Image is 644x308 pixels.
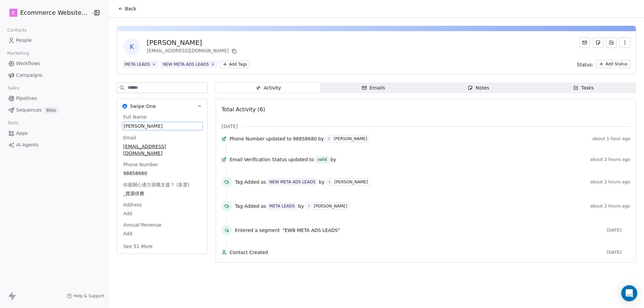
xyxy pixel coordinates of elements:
[573,84,594,91] div: Tasks
[621,285,637,301] div: Open Intercom Messenger
[235,227,280,234] span: Entered a segment
[5,93,103,104] a: Pipelines
[330,156,336,163] span: by
[5,139,103,150] a: AI Agents
[5,58,103,69] a: Workflows
[328,136,329,141] div: I
[124,39,140,55] span: K
[309,203,310,209] div: I
[117,99,207,114] button: Swipe OneSwipe One
[124,61,150,67] div: META LEADS
[590,203,630,209] span: about 2 hours ago
[20,8,89,17] span: Ecommerce Website Builder
[122,181,191,188] span: 你最關心邊方面嘅支援？ (多選)
[122,114,148,120] span: Full Name
[130,103,156,110] span: Swipe One
[221,123,238,130] span: [DATE]
[607,228,630,233] span: [DATE]
[122,134,138,141] span: Email
[266,135,291,142] span: updated to
[125,5,136,12] span: Back
[16,107,42,114] span: Sequences
[16,130,28,137] span: Apps
[44,107,58,114] span: Beta
[319,179,324,185] span: by
[317,156,327,163] div: valid
[229,249,604,256] span: Contact Created
[4,25,30,35] span: Contacts
[122,104,127,109] img: Swipe One
[123,190,201,197] span: _貨源供應
[67,293,104,299] a: Help & Support
[229,135,264,142] span: Phone Number
[5,35,103,46] a: People
[577,61,593,68] span: Status:
[314,204,347,208] div: [PERSON_NAME]
[220,61,250,68] button: Add Tags
[16,95,37,102] span: Pipelines
[590,157,630,162] span: about 2 hours ago
[592,136,630,141] span: about 1 hour ago
[147,47,238,55] div: [EMAIL_ADDRESS][DOMAIN_NAME]
[468,84,489,91] div: Notes
[123,210,201,217] span: Add
[269,179,315,185] div: NEW META ADS LEADS
[12,9,15,16] span: E
[5,83,22,93] span: Sales
[16,37,32,44] span: People
[334,180,368,184] div: [PERSON_NAME]
[73,293,104,299] span: Help & Support
[607,250,630,255] span: [DATE]
[282,227,340,234] span: "EWB META ADS LEADS"
[114,3,140,15] button: Back
[235,179,259,185] span: Tag Added
[5,70,103,81] a: Campaigns
[119,240,157,252] button: See 51 More
[123,143,201,157] span: [EMAIL_ADDRESS][DOMAIN_NAME]
[122,161,159,168] span: Phone Number
[16,72,42,79] span: Campaigns
[288,156,314,163] span: updated to
[590,179,630,185] span: about 2 hours ago
[229,156,287,163] span: Email Verification Status
[334,136,367,141] div: [PERSON_NAME]
[5,118,21,128] span: Tools
[16,141,39,148] span: AI Agents
[5,105,103,116] a: SequencesBeta
[221,106,265,113] span: Total Activity (6)
[163,61,209,67] div: NEW META ADS LEADS
[269,203,295,209] div: META LEADS
[117,114,207,254] div: Swipe OneSwipe One
[235,203,259,209] span: Tag Added
[147,38,238,47] div: [PERSON_NAME]
[8,7,86,18] button: EEcommerce Website Builder
[261,179,266,185] span: as
[122,222,163,228] span: Annual Revenue
[123,230,201,237] span: Add
[362,84,385,91] div: Emails
[16,60,40,67] span: Workflows
[4,48,32,58] span: Marketing
[298,203,304,209] span: by
[261,203,266,209] span: as
[293,135,317,142] span: 98858680
[123,123,201,129] span: [PERSON_NAME]
[5,128,103,139] a: Apps
[318,135,324,142] span: by
[122,201,143,208] span: Address
[596,60,630,68] button: Add Status
[123,170,201,177] span: 98858680
[329,179,330,185] div: I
